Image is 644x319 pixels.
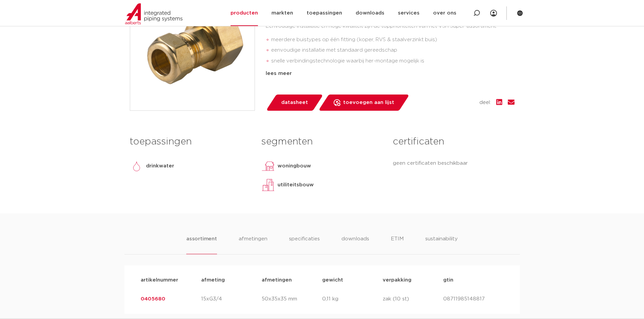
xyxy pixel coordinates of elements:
[383,295,443,303] p: zak (10 st)
[261,178,275,192] img: utiliteitsbouw
[322,276,383,284] p: gewicht
[425,235,458,254] li: sustainability
[262,276,322,284] p: afmetingen
[391,235,404,254] li: ETIM
[262,295,322,303] p: 50x35x35 mm
[393,135,514,149] h3: certificaten
[266,95,323,111] a: datasheet
[186,235,217,254] li: assortiment
[278,162,311,170] p: woningbouw
[289,235,320,254] li: specificaties
[383,276,443,284] p: verpakking
[141,276,201,284] p: artikelnummer
[393,159,514,167] p: geen certificaten beschikbaar
[261,159,275,173] img: woningbouw
[266,70,515,78] div: lees meer
[271,45,515,56] li: eenvoudige installatie met standaard gereedschap
[343,97,394,108] span: toevoegen aan lijst
[261,135,383,149] h3: segmenten
[479,99,491,107] span: deel:
[146,162,174,170] p: drinkwater
[201,276,262,284] p: afmeting
[271,34,515,45] li: meerdere buistypes op één fitting (koper, RVS & staalverzinkt buis)
[443,276,504,284] p: gtin
[239,235,267,254] li: afmetingen
[281,97,308,108] span: datasheet
[130,159,143,173] img: drinkwater
[278,181,314,189] p: utiliteitsbouw
[443,295,504,303] p: 08711985148817
[141,296,165,301] a: 0405680
[322,295,383,303] p: 0,11 kg
[201,295,262,303] p: 15xG3/4
[130,135,251,149] h3: toepassingen
[341,235,369,254] li: downloads
[271,56,515,67] li: snelle verbindingstechnologie waarbij her-montage mogelijk is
